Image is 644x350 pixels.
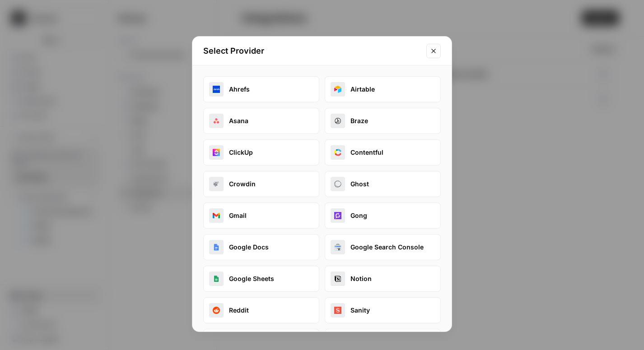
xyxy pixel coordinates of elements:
img: gmail [213,212,220,219]
button: brazeBraze [325,108,441,134]
img: contentful [334,149,341,156]
img: google_docs [213,244,220,251]
img: google_sheets [213,275,220,282]
img: crowdin [213,180,220,188]
img: notion [334,275,341,282]
img: gong [334,212,341,219]
button: gongGong [325,203,441,229]
img: airtable_oauth [334,86,341,93]
button: google_search_consoleGoogle Search Console [325,234,441,260]
img: asana [213,117,220,124]
button: Close modal [426,44,441,58]
button: google_docsGoogle Docs [203,234,319,260]
img: ahrefs [213,86,220,93]
button: notionNotion [325,266,441,292]
img: ghost [334,180,341,188]
button: redditReddit [203,297,319,323]
img: braze [334,117,341,124]
img: sanity [334,307,341,314]
img: reddit [213,307,220,314]
button: contentfulContentful [325,139,441,166]
button: clickupClickUp [203,139,319,166]
button: asanaAsana [203,108,319,134]
button: ghostGhost [325,171,441,197]
button: sanitySanity [325,297,441,323]
button: gmailGmail [203,203,319,229]
button: crowdinCrowdin [203,171,319,197]
button: airtable_oauthAirtable [325,76,441,102]
button: google_sheetsGoogle Sheets [203,266,319,292]
img: google_search_console [334,244,341,251]
h2: Select Provider [203,45,421,57]
button: ahrefsAhrefs [203,76,319,102]
img: clickup [213,149,220,156]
